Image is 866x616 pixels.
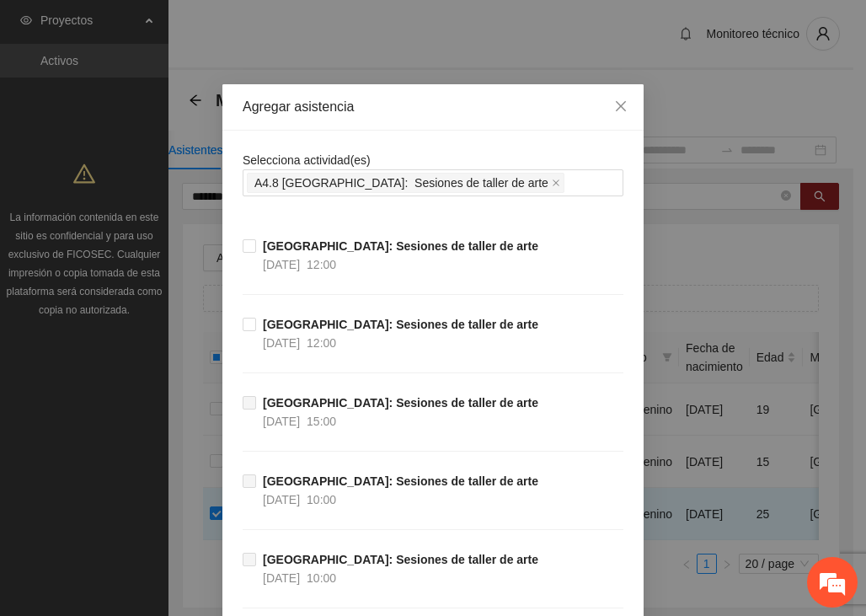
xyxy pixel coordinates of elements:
[307,336,336,350] span: 12:00
[8,425,321,484] textarea: Escriba su mensaje aquí y haga clic en “Enviar”
[307,571,336,585] span: 10:00
[307,415,336,428] span: 15:00
[263,396,538,410] strong: [GEOGRAPHIC_DATA]: Sesiones de taller de arte
[263,336,300,350] span: [DATE]
[276,8,317,49] div: Minimizar ventana de chat en vivo
[263,493,300,506] span: [DATE]
[263,239,538,253] strong: [GEOGRAPHIC_DATA]: Sesiones de taller de arte
[243,98,623,116] div: Agregar asistencia
[552,179,560,187] span: close
[263,474,538,488] strong: [GEOGRAPHIC_DATA]: Sesiones de taller de arte
[614,99,628,113] span: close
[263,415,300,428] span: [DATE]
[243,153,371,167] span: Selecciona actividad(es)
[263,258,300,271] span: [DATE]
[307,493,336,506] span: 10:00
[263,553,538,566] strong: [GEOGRAPHIC_DATA]: Sesiones de taller de arte
[254,174,548,192] span: A4.8 [GEOGRAPHIC_DATA]: Sesiones de taller de arte
[88,86,283,108] div: Dejar un mensaje
[251,484,306,506] em: Enviar
[263,318,538,331] strong: [GEOGRAPHIC_DATA]: Sesiones de taller de arte
[32,207,297,378] span: Estamos sin conexión. Déjenos un mensaje.
[247,173,564,193] span: A4.8 Chihuahua: Sesiones de taller de arte
[307,258,336,271] span: 12:00
[263,571,300,585] span: [DATE]
[598,84,644,130] button: Close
